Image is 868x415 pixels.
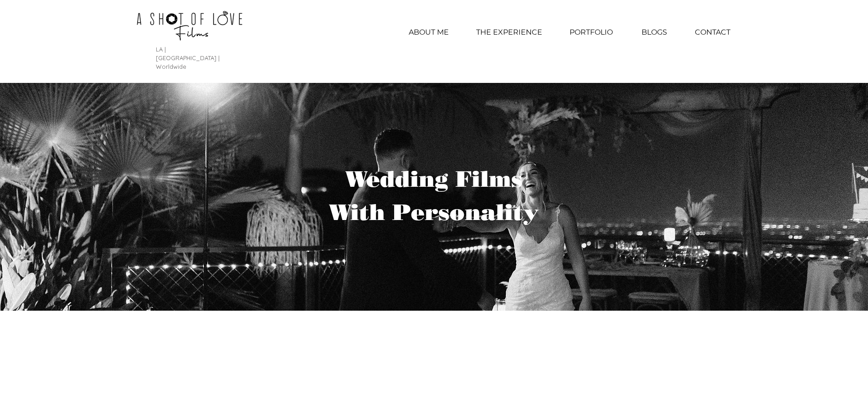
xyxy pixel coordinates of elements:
a: THE EXPERIENCE [463,21,555,44]
p: BLOGS [637,21,672,44]
nav: Site [395,21,744,44]
a: CONTACT [681,21,744,44]
span: LA | [GEOGRAPHIC_DATA] | Worldwide [156,46,220,70]
a: ABOUT ME [395,21,463,44]
div: PORTFOLIO [555,21,627,44]
a: BLOGS [627,21,681,44]
p: CONTACT [690,21,735,44]
p: THE EXPERIENCE [472,21,547,44]
span: Wedding Films With Personality [329,165,539,226]
p: ABOUT ME [404,21,453,44]
p: PORTFOLIO [565,21,617,44]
